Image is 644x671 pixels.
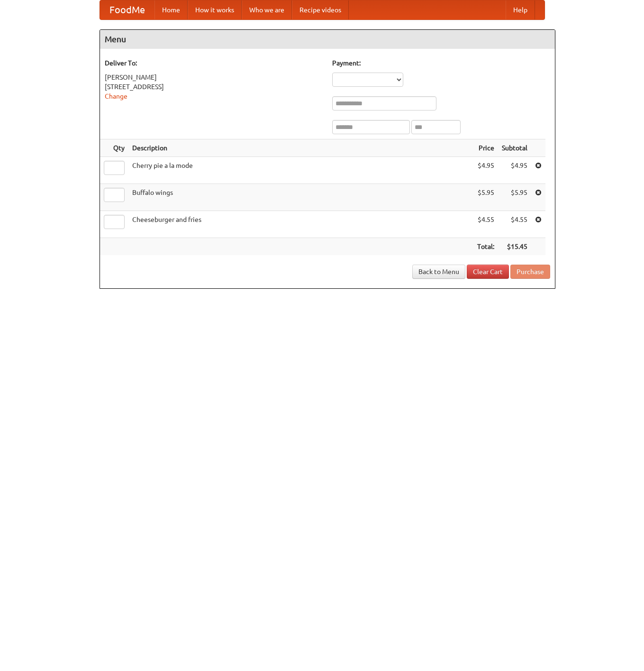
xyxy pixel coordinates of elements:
th: Price [473,139,498,157]
a: Clear Cart [467,265,509,279]
a: Home [154,0,188,19]
a: FoodMe [100,0,154,19]
h4: Menu [100,30,555,49]
h5: Deliver To: [105,58,323,68]
button: Purchase [510,265,550,279]
a: Who we are [242,0,292,19]
a: How it works [188,0,242,19]
h5: Payment: [332,58,550,68]
a: Recipe videos [292,0,349,19]
td: Buffalo wings [128,184,473,211]
td: $4.55 [473,211,498,238]
a: Help [506,0,535,19]
a: Change [105,92,127,100]
td: Cheeseburger and fries [128,211,473,238]
th: Total: [473,238,498,256]
a: Back to Menu [412,265,465,279]
td: $4.55 [498,211,531,238]
th: Subtotal [498,139,531,157]
div: [PERSON_NAME] [105,73,323,82]
td: Cherry pie a la mode [128,157,473,184]
th: Description [128,139,473,157]
th: Qty [100,139,128,157]
div: [STREET_ADDRESS] [105,82,323,92]
td: $5.95 [498,184,531,211]
td: $4.95 [473,157,498,184]
td: $5.95 [473,184,498,211]
td: $4.95 [498,157,531,184]
th: $15.45 [498,238,531,256]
